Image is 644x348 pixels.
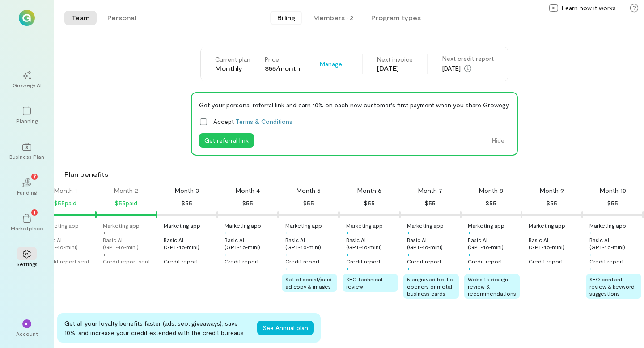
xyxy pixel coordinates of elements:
[236,118,292,125] a: Terms & Conditions
[236,186,260,195] div: Month 4
[407,250,410,258] div: +
[562,4,616,13] span: Learn how it works
[285,236,337,250] div: Basic AI (GPT‑4o‑mini)
[225,236,276,250] div: Basic AI (GPT‑4o‑mini)
[277,13,295,22] span: Billing
[103,250,106,258] div: +
[297,186,321,195] div: Month 5
[377,64,413,73] div: [DATE]
[33,172,36,180] span: 7
[479,186,503,195] div: Month 8
[589,265,593,272] div: +
[215,64,250,73] div: Monthly
[11,171,43,203] a: Funding
[468,229,471,236] div: +
[103,229,106,236] div: +
[103,236,155,250] div: Basic AI (GPT‑4o‑mini)
[225,229,228,236] div: +
[265,55,300,64] div: Price
[346,276,382,289] span: SEO technical review
[589,236,641,250] div: Basic AI (GPT‑4o‑mini)
[11,99,43,132] a: Planning
[270,11,302,25] button: Billing
[115,198,137,208] div: $55 paid
[17,189,37,196] div: Funding
[589,229,593,236] div: +
[285,258,320,265] div: Credit report
[34,208,35,216] span: 1
[114,186,138,195] div: Month 2
[182,198,192,208] div: $55
[407,265,410,272] div: +
[64,11,97,25] button: Team
[175,186,199,195] div: Month 3
[164,258,198,265] div: Credit report
[54,198,76,208] div: $55 paid
[42,236,94,250] div: Basic AI (GPT‑4o‑mini)
[425,198,436,208] div: $55
[225,250,228,258] div: +
[589,258,624,265] div: Credit report
[407,276,453,297] span: 5 engraved bottle openers or metal business cards
[314,57,347,71] button: Manage
[346,222,383,229] div: Marketing app
[285,229,288,236] div: +
[547,198,557,208] div: $55
[164,236,216,250] div: Basic AI (GPT‑4o‑mini)
[407,258,441,265] div: Credit report
[313,13,353,22] div: Members · 2
[468,236,520,250] div: Basic AI (GPT‑4o‑mini)
[529,258,563,265] div: Credit report
[11,242,43,275] a: Settings
[225,222,261,229] div: Marketing app
[600,186,626,195] div: Month 10
[320,59,342,68] span: Manage
[487,133,510,148] button: Hide
[589,222,626,229] div: Marketing app
[100,11,143,25] button: Personal
[529,236,580,250] div: Basic AI (GPT‑4o‑mini)
[407,236,459,250] div: Basic AI (GPT‑4o‑mini)
[418,186,442,195] div: Month 7
[589,250,593,258] div: +
[346,258,381,265] div: Credit report
[346,236,398,250] div: Basic AI (GPT‑4o‑mini)
[54,186,77,195] div: Month 1
[42,258,89,265] div: Credit report sent
[242,198,253,208] div: $55
[213,117,292,126] span: Accept
[225,258,259,265] div: Credit report
[11,207,43,239] a: Marketplace
[164,222,200,229] div: Marketing app
[364,11,428,25] button: Program types
[468,250,471,258] div: +
[11,225,43,232] div: Marketplace
[468,222,504,229] div: Marketing app
[407,222,444,229] div: Marketing app
[303,198,314,208] div: $55
[13,81,42,89] div: Growegy AI
[103,222,140,229] div: Marketing app
[357,186,381,195] div: Month 6
[9,153,44,160] div: Business Plan
[364,198,375,208] div: $55
[529,250,532,258] div: +
[346,250,349,258] div: +
[215,55,250,64] div: Current plan
[257,321,314,335] button: See Annual plan
[607,198,618,208] div: $55
[164,229,167,236] div: +
[285,265,288,272] div: +
[11,64,43,96] a: Growegy AI
[407,229,410,236] div: +
[529,222,565,229] div: Marketing app
[16,330,38,337] div: Account
[377,55,413,64] div: Next invoice
[164,250,167,258] div: +
[11,135,43,167] a: Business Plan
[346,265,349,272] div: +
[285,276,332,289] span: Set of social/paid ad copy & images
[42,222,79,229] div: Marketing app
[64,318,250,337] div: Get all your loyalty benefits faster (ads, seo, giveaways), save 10%, and increase your credit ex...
